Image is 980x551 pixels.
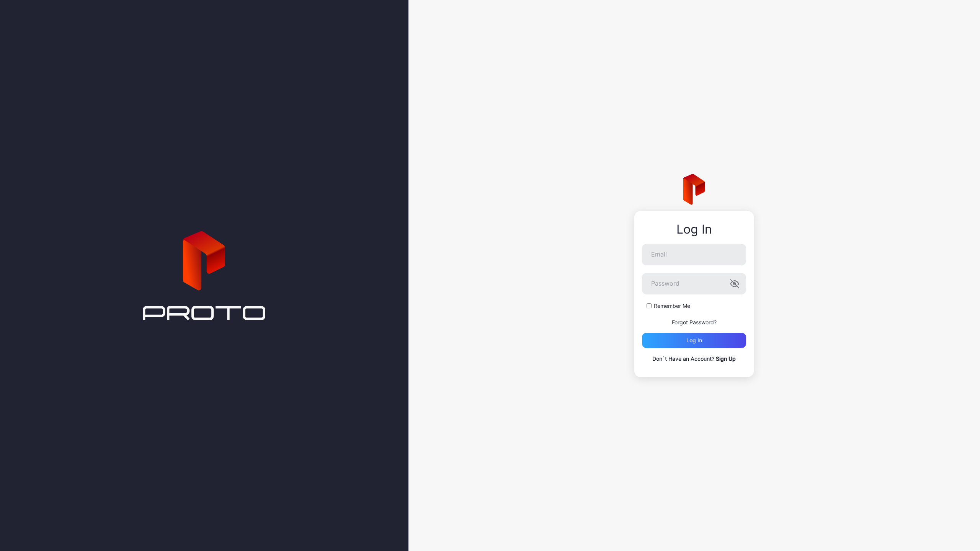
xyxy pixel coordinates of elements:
button: Password [730,279,739,288]
a: Sign Up [716,355,736,362]
label: Remember Me [654,302,690,310]
p: Don`t Have an Account? [642,354,746,363]
a: Forgot Password? [672,319,717,325]
div: Log In [642,222,746,236]
input: Password [642,273,746,294]
button: Log in [642,333,746,348]
input: Email [642,244,746,265]
div: Log in [686,337,702,343]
